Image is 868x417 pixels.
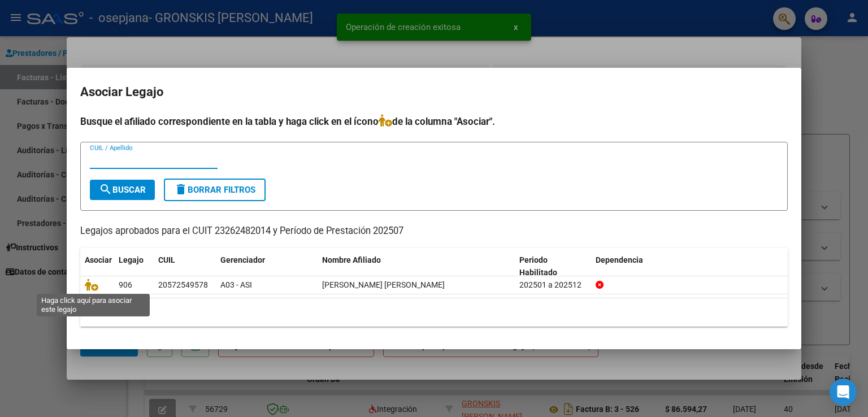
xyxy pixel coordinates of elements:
[99,185,146,195] span: Buscar
[322,255,381,264] span: Nombre Afiliado
[519,255,557,277] span: Periodo Habilitado
[114,248,154,285] datatable-header-cell: Legajo
[322,280,445,289] span: GOROSITO GOMEZ TOMAS AGUSTIN
[158,279,208,292] div: 20572549578
[515,248,591,285] datatable-header-cell: Periodo Habilitado
[119,280,132,289] span: 906
[99,183,112,196] mat-icon: search
[85,255,112,264] span: Asociar
[80,298,788,327] div: 1 registros
[830,379,857,406] div: Open Intercom Messenger
[174,185,255,195] span: Borrar Filtros
[519,279,587,292] div: 202501 a 202512
[174,183,188,196] mat-icon: delete
[164,179,266,201] button: Borrar Filtros
[591,248,788,285] datatable-header-cell: Dependencia
[80,114,788,129] h4: Busque el afiliado correspondiente en la tabla y haga click en el ícono de la columna "Asociar".
[318,248,515,285] datatable-header-cell: Nombre Afiliado
[216,248,318,285] datatable-header-cell: Gerenciador
[80,224,788,238] p: Legajos aprobados para el CUIT 23262482014 y Período de Prestación 202507
[80,248,114,285] datatable-header-cell: Asociar
[90,180,155,200] button: Buscar
[119,255,144,264] span: Legajo
[80,81,788,103] h2: Asociar Legajo
[220,255,265,264] span: Gerenciador
[158,255,175,264] span: CUIL
[154,248,216,285] datatable-header-cell: CUIL
[220,280,252,289] span: A03 - ASI
[596,255,643,264] span: Dependencia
